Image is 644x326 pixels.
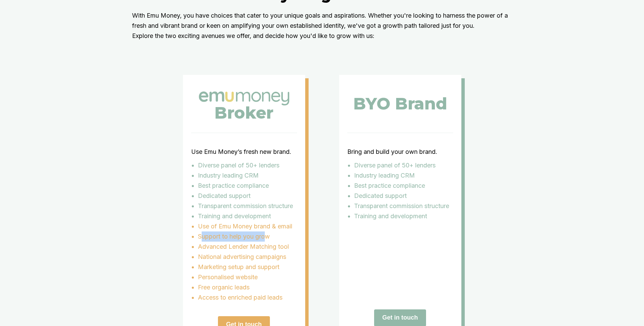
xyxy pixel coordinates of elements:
[198,201,297,211] p: Transparent commission structure
[354,170,453,181] p: Industry leading CRM
[198,221,297,231] p: Use of Emu Money brand & email
[354,211,453,221] p: Training and development
[198,231,297,242] p: Support to help you grow
[347,147,453,157] p: Bring and build your own brand.
[198,272,297,282] p: Personalised website
[198,160,297,170] p: Diverse panel of 50+ lenders
[198,252,297,262] p: National advertising campaigns
[198,191,297,201] p: Dedicated support
[354,201,453,211] p: Transparent commission structure
[354,191,453,201] p: Dedicated support
[354,181,453,191] p: Best practice compliance
[197,89,292,107] img: Broker
[353,99,447,109] h3: BYO Brand
[132,11,512,41] p: With Emu Money, you have choices that cater to your unique goals and aspirations. Whether you're ...
[191,147,297,157] p: Use Emu Money’s fresh new brand.
[198,211,297,221] p: Training and development
[198,262,297,272] p: Marketing setup and support
[198,282,297,292] p: Free organic leads
[198,292,297,303] p: Access to enriched paid leads
[198,170,297,181] p: Industry leading CRM
[354,160,453,170] p: Diverse panel of 50+ lenders
[198,242,297,252] p: Advanced Lender Matching tool
[215,108,273,118] h3: Broker
[198,181,297,191] p: Best practice compliance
